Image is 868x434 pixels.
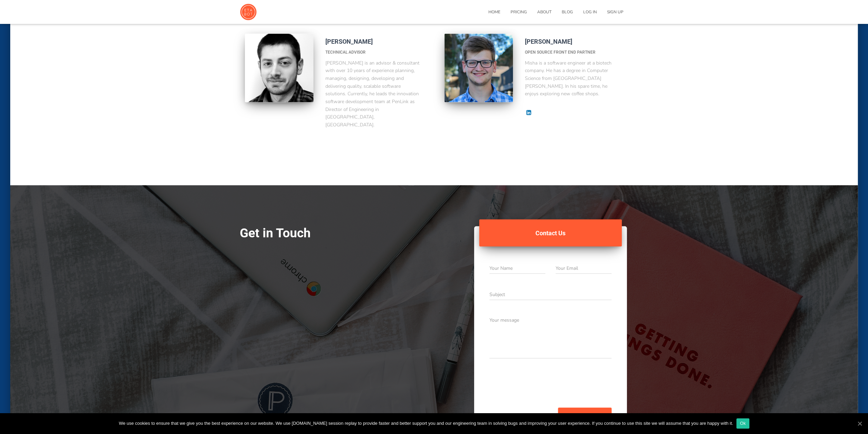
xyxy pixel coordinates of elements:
[325,49,422,56] h6: Technical Advisor
[483,3,505,20] a: Home
[525,59,622,98] p: Misha is a software engineer at a biotech company. He has a degree in Computer Science from [GEOG...
[325,59,422,129] p: [PERSON_NAME] is an advisor & consultant with over 10 years of experience planning, managing, des...
[556,262,612,274] input: Your Email
[483,229,618,237] h4: Contact Us
[736,418,749,429] a: Ok
[240,3,257,20] img: ETAbot
[489,288,612,300] input: Subject
[489,262,545,274] input: Your Name
[578,3,602,20] a: Log In
[558,408,612,424] button: Send Message
[525,37,622,46] h4: [PERSON_NAME]
[444,34,513,102] img: Misha Behei
[245,34,313,102] img: Chris Diana
[532,3,557,20] a: About
[119,420,733,427] span: We use cookies to ensure that we give you the best experience on our website. We use [DOMAIN_NAME...
[856,420,863,427] a: Ok
[525,49,622,56] h6: Open Source Front End Partner
[489,375,593,402] iframe: reCAPTCHA
[325,37,422,46] h4: [PERSON_NAME]
[505,3,532,20] a: Pricing
[557,3,578,20] a: Blog
[602,3,629,20] a: Sign Up
[240,223,396,243] h2: Get in Touch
